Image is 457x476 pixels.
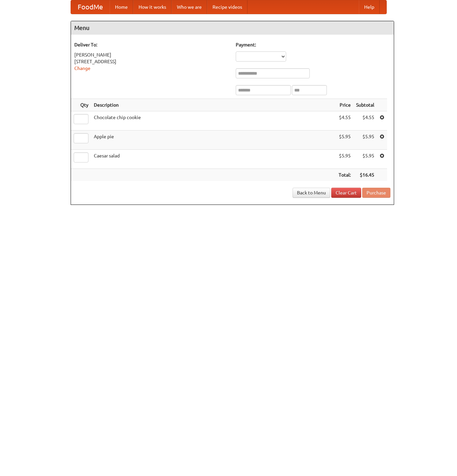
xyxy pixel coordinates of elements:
[336,99,353,111] th: Price
[91,131,336,150] td: Apple pie
[336,169,353,181] th: Total:
[359,0,380,14] a: Help
[236,41,390,48] h5: Payment:
[353,131,377,150] td: $5.95
[362,188,390,198] button: Purchase
[71,99,91,111] th: Qty
[133,0,172,14] a: How it works
[172,0,207,14] a: Who we are
[336,150,353,169] td: $5.95
[74,58,229,65] div: [STREET_ADDRESS]
[74,66,90,71] a: Change
[353,111,377,131] td: $4.55
[353,150,377,169] td: $5.95
[336,131,353,150] td: $5.95
[91,111,336,131] td: Chocolate chip cookie
[71,0,110,14] a: FoodMe
[71,21,394,35] h4: Menu
[207,0,247,14] a: Recipe videos
[353,169,377,181] th: $16.45
[293,188,330,198] a: Back to Menu
[74,41,229,48] h5: Deliver To:
[74,51,229,58] div: [PERSON_NAME]
[91,99,336,111] th: Description
[336,111,353,131] td: $4.55
[353,99,377,111] th: Subtotal
[91,150,336,169] td: Caesar salad
[110,0,133,14] a: Home
[331,188,361,198] a: Clear Cart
